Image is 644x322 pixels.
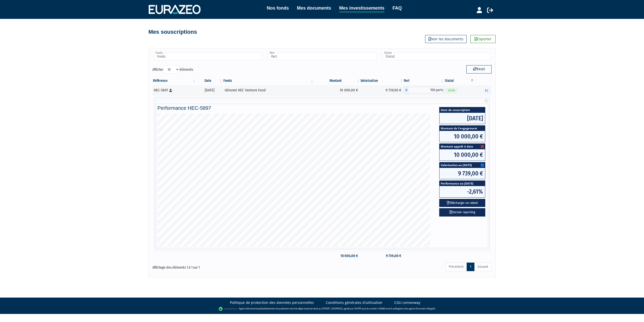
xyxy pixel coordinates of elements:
[219,306,238,311] img: logo-lemonway.png
[439,162,485,168] span: Valorisation au [DATE]
[169,89,172,92] i: [Français] Personne physique
[395,307,435,310] a: Registre des agents financiers (Regafi)
[446,88,457,93] span: Valide
[404,87,445,93] div: A - Idinvest HEC Venture Fund
[474,263,492,271] a: Suivant
[314,252,360,260] td: 10 000,00 €
[152,77,196,85] th: Référence : activer pour trier la colonne par ordre croissant
[148,29,197,35] h4: Mes souscriptions
[439,113,485,124] span: [DATE]
[392,5,402,12] a: FAQ
[230,300,314,305] a: Politique de protection des données personnelles
[360,77,404,85] th: Valorisation: activer pour trier la colonne par ordre croissant
[466,65,492,73] button: Reset
[404,77,445,85] th: Part: activer pour trier la colonne par ordre croissant
[360,252,404,260] td: 9 739,00 €
[249,307,260,310] a: Lemonway
[152,65,193,74] label: Afficher éléments
[314,85,360,95] td: 10 000,00 €
[297,5,331,12] a: Mes documents
[439,107,485,113] span: Date de souscription
[439,199,485,207] button: Télécharger un relevé
[404,87,409,93] span: A
[425,35,467,43] a: Voir les documents
[439,181,485,186] span: Performance au [DATE]
[267,5,289,12] a: Nos fonds
[394,300,420,305] a: CGU Lemonway
[163,65,180,74] select: Afficheréléments
[314,77,360,85] th: Montant: activer pour trier la colonne par ordre croissant
[444,77,474,85] th: Statut : activer pour trier la colonne par ordre d&eacute;croissant
[467,263,474,271] a: 1
[154,88,194,93] div: HEC-5897
[5,306,639,311] div: - Agent de (établissement de paiement dont le siège social est situé au [STREET_ADDRESS], agréé p...
[439,131,485,142] span: 10 000,00 €
[439,186,485,197] span: -2,61%
[439,168,485,179] span: 9 739,00 €
[360,85,404,95] td: 9 739,00 €
[409,87,445,93] span: 100 parts
[152,262,289,270] div: Affichage des éléments 1 à 1 sur 1
[157,105,487,111] h4: Performance HEC-5897
[339,5,384,12] a: Mes investissements
[326,300,382,305] a: Conditions générales d'utilisation
[439,208,485,217] a: Dernier reporting
[446,263,467,271] a: Précédent
[198,88,221,93] div: [DATE]
[223,77,314,85] th: Fonds: activer pour trier la colonne par ordre croissant
[196,77,223,85] th: Date: activer pour trier la colonne par ordre croissant
[439,126,485,131] span: Montant de l'engagement
[439,149,485,160] span: 10 000,00 €
[149,5,200,14] img: 1732889491-logotype_eurazeo_blanc_rvb.png
[470,35,496,43] a: Exporter
[225,88,312,93] div: Idinvest HEC Venture Fund
[439,144,485,149] span: Montant appelé à date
